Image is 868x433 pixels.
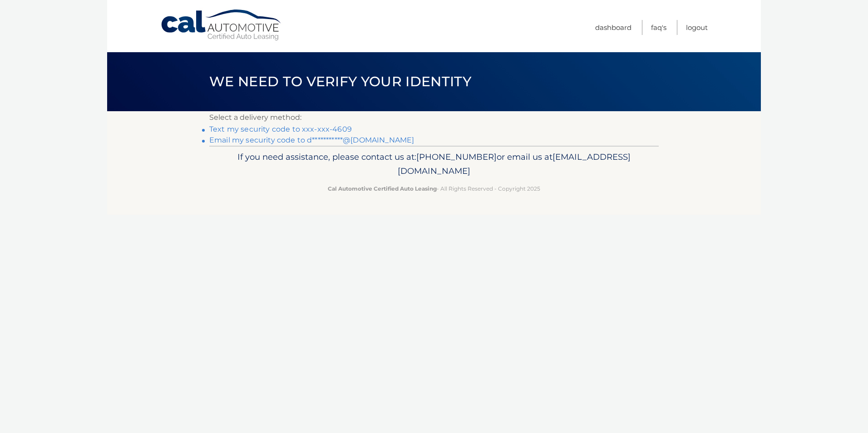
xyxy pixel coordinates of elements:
[595,20,631,35] a: Dashboard
[209,125,352,133] a: Text my security code to xxx-xxx-4609
[416,152,497,162] span: [PHONE_NUMBER]
[328,185,437,192] strong: Cal Automotive Certified Auto Leasing
[686,20,708,35] a: Logout
[215,150,653,179] p: If you need assistance, please contact us at: or email us at
[160,9,283,41] a: Cal Automotive
[651,20,666,35] a: FAQ's
[209,73,471,90] span: We need to verify your identity
[215,184,653,193] p: - All Rights Reserved - Copyright 2025
[209,111,659,124] p: Select a delivery method:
